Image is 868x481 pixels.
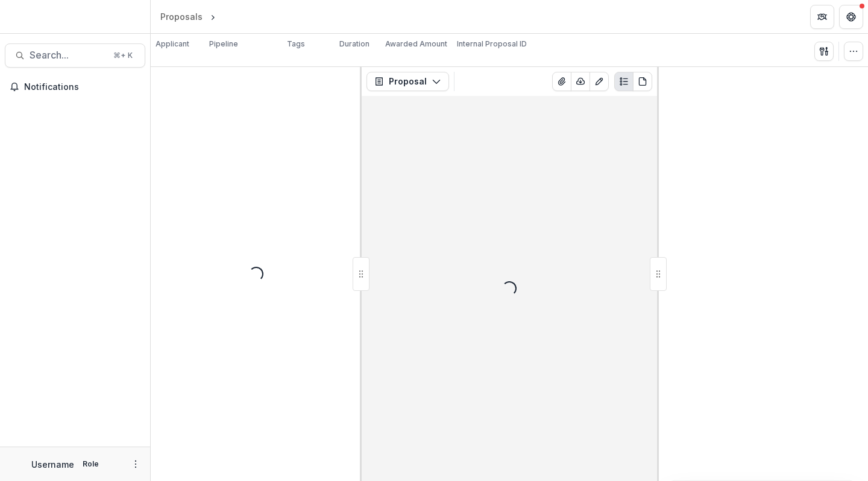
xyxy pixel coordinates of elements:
p: Role [79,459,102,470]
p: Username [31,458,74,471]
p: Pipeline [209,39,238,49]
span: Notifications [24,82,140,92]
button: Notifications [5,77,145,97]
div: ⌘ + K [111,49,135,62]
button: Get Help [839,5,863,29]
button: Plaintext view [614,72,634,91]
button: View Attached Files [552,72,571,91]
p: Duration [339,39,370,49]
nav: breadcrumb [156,8,269,25]
a: Proposals [156,8,207,25]
div: Proposals [160,10,203,23]
button: Partners [810,5,834,29]
button: PDF view [633,72,652,91]
button: More [128,457,143,471]
button: Proposal [366,72,449,91]
p: Awarded Amount [385,39,447,49]
button: Search... [5,43,145,68]
p: Internal Proposal ID [457,39,527,49]
p: Tags [287,39,305,49]
span: Search... [30,49,106,61]
button: Edit as form [590,72,609,91]
p: Applicant [156,39,189,49]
